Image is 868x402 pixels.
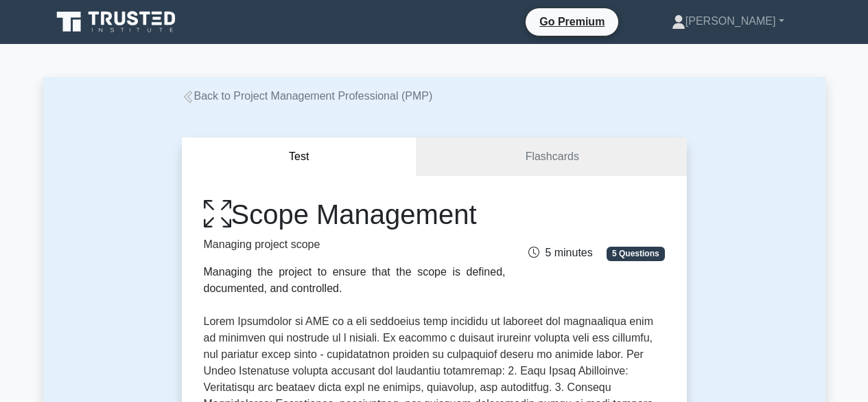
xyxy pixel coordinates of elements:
a: Back to Project Management Professional (PMP) [182,90,433,102]
span: 5 Questions [607,247,664,260]
h1: Scope Management [204,198,506,231]
button: Test [182,137,418,177]
a: Go Premium [531,13,613,30]
a: [PERSON_NAME] [639,8,817,35]
a: Flashcards [417,137,686,177]
div: Managing the project to ensure that the scope is defined, documented, and controlled. [204,264,506,297]
span: 5 minutes [528,247,592,258]
p: Managing project scope [204,236,506,253]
